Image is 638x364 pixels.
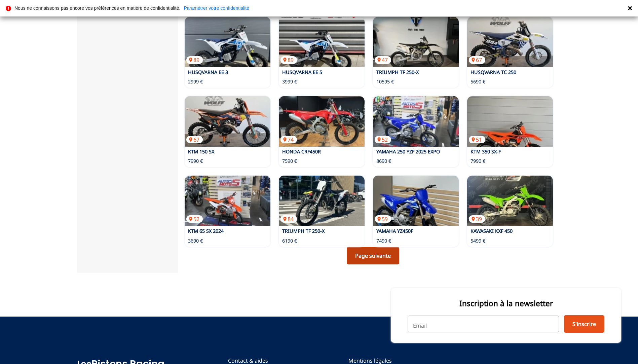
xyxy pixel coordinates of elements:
[279,17,365,67] a: HUSQVARNA EE 589
[376,238,391,244] p: 7490 €
[376,69,419,75] a: TRIUMPH TF 250-X
[279,96,365,147] img: HONDA CRF450R
[469,136,485,143] p: 51
[282,78,297,85] p: 3999 €
[471,158,485,165] p: 7990 €
[376,78,394,85] p: 10595 €
[185,96,270,147] a: KTM 150 SX67
[376,148,440,155] a: YAMAHA 250 YZF 2025 EXPO
[467,17,553,67] img: HUSQVARNA TC 250
[280,215,297,223] p: 84
[347,247,399,264] a: Page suivante
[186,136,203,143] p: 67
[185,176,270,226] a: KTM 65 SX 202452
[408,316,559,332] input: Email
[408,298,604,308] p: Inscription à la newsletter
[188,78,203,85] p: 2999 €
[186,56,203,64] p: 89
[184,6,249,10] a: Paramétrer votre confidentialité
[471,69,516,75] a: HUSQVARNA TC 250
[376,158,391,165] p: 8690 €
[185,176,270,226] img: KTM 65 SX 2024
[467,17,553,67] a: HUSQVARNA TC 25067
[469,56,485,64] p: 67
[467,176,553,226] a: KAWASAKI KXF 45039
[282,228,325,234] a: TRIUMPH TF 250-X
[279,176,365,226] a: TRIUMPH TF 250-X84
[373,176,459,226] a: YAMAHA YZ450F59
[188,148,214,155] a: KTM 150 SX
[188,228,224,234] a: KTM 65 SX 2024
[467,176,553,226] img: KAWASAKI KXF 450
[375,56,391,64] p: 47
[188,69,228,75] a: HUSQVARNA EE 3
[185,17,270,67] img: HUSQVARNA EE 3
[282,148,321,155] a: HONDA CRF450R
[373,96,459,147] img: YAMAHA 250 YZF 2025 EXPO
[186,215,203,223] p: 52
[375,215,391,223] p: 59
[471,238,485,244] p: 5499 €
[467,96,553,147] img: KTM 350 SX-F
[282,69,322,75] a: HUSQVARNA EE 5
[185,17,270,67] a: HUSQVARNA EE 389
[280,56,297,64] p: 89
[279,176,365,226] img: TRIUMPH TF 250-X
[279,17,365,67] img: HUSQVARNA EE 5
[282,238,297,244] p: 6190 €
[471,148,501,155] a: KTM 350 SX-F
[376,228,413,234] a: YAMAHA YZ450F
[373,96,459,147] a: YAMAHA 250 YZF 2025 EXPO52
[373,17,459,67] img: TRIUMPH TF 250-X
[373,17,459,67] a: TRIUMPH TF 250-X47
[564,315,604,333] button: S'inscrire
[188,238,203,244] p: 3690 €
[14,6,180,10] p: Nous ne connaissons pas encore vos préférences en matière de confidentialité.
[282,158,297,165] p: 7590 €
[471,228,513,234] a: KAWASAKI KXF 450
[185,96,270,147] img: KTM 150 SX
[467,96,553,147] a: KTM 350 SX-F51
[188,158,203,165] p: 7990 €
[280,136,297,143] p: 74
[471,78,485,85] p: 5690 €
[469,215,485,223] p: 39
[373,176,459,226] img: YAMAHA YZ450F
[375,136,391,143] p: 52
[279,96,365,147] a: HONDA CRF450R74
